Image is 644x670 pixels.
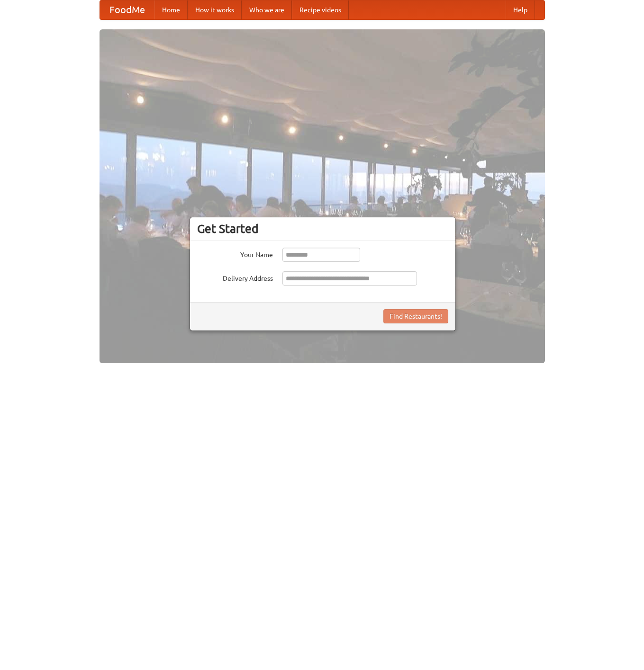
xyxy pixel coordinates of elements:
[292,0,349,19] a: Recipe videos
[383,309,448,323] button: Find Restaurants!
[506,0,535,19] a: Help
[242,0,292,19] a: Who we are
[197,222,448,236] h3: Get Started
[188,0,242,19] a: How it works
[197,248,273,259] label: Your Name
[100,0,154,19] a: FoodMe
[154,0,188,19] a: Home
[197,271,273,283] label: Delivery Address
